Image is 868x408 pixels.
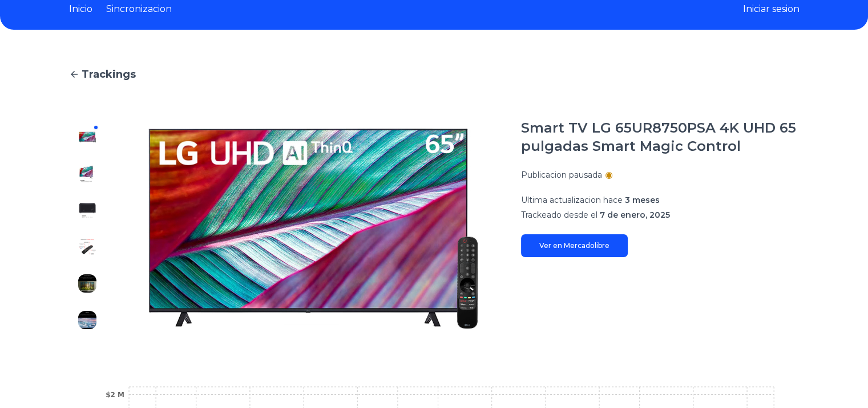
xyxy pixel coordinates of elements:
h1: Smart TV LG 65UR8750PSA 4K UHD 65 pulgadas Smart Magic Control [521,119,800,155]
img: Smart TV LG 65UR8750PSA 4K UHD 65 pulgadas Smart Magic Control [78,311,96,329]
img: Smart TV LG 65UR8750PSA 4K UHD 65 pulgadas Smart Magic Control [128,119,498,338]
a: Inicio [69,2,92,16]
img: Smart TV LG 65UR8750PSA 4K UHD 65 pulgadas Smart Magic Control [78,128,96,146]
img: Smart TV LG 65UR8750PSA 4K UHD 65 pulgadas Smart Magic Control [78,201,96,219]
a: Trackings [69,66,800,82]
span: Trackeado desde el [521,210,597,220]
span: Trackings [82,66,136,82]
span: 7 de enero, 2025 [600,210,670,220]
a: Sincronizacion [106,2,172,16]
tspan: $2 M [106,391,124,399]
span: Ultima actualizacion hace [521,195,623,205]
img: Smart TV LG 65UR8750PSA 4K UHD 65 pulgadas Smart Magic Control [78,165,96,183]
a: Ver en Mercadolibre [521,234,628,257]
img: Smart TV LG 65UR8750PSA 4K UHD 65 pulgadas Smart Magic Control [78,274,96,293]
span: 3 meses [625,195,660,205]
button: Iniciar sesion [743,2,800,16]
p: Publicacion pausada [521,169,602,181]
img: Smart TV LG 65UR8750PSA 4K UHD 65 pulgadas Smart Magic Control [78,238,96,256]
